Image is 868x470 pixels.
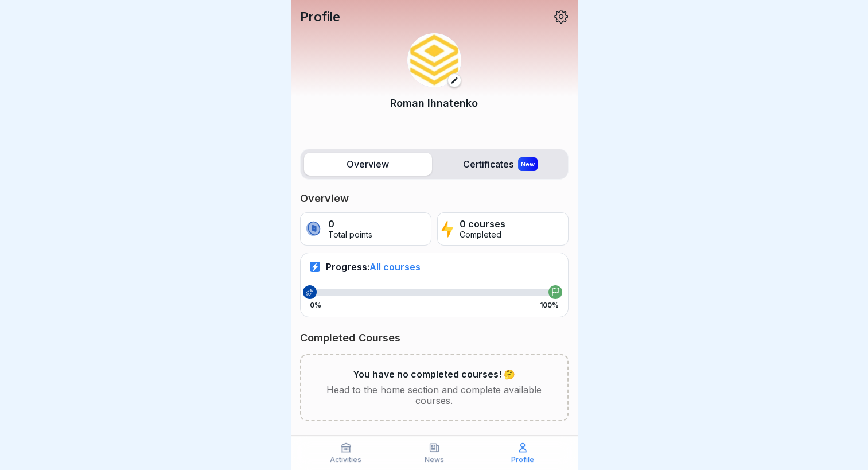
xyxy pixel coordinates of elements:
[369,261,421,273] span: All courses
[460,230,505,240] p: Completed
[353,369,515,380] p: You have no completed courses! 🤔
[304,153,432,176] label: Overview
[460,219,505,230] p: 0 courses
[425,456,444,464] p: News
[310,301,321,309] p: 0%
[328,230,372,240] p: Total points
[407,33,461,87] img: lqzj4kuucpkhnephc2ru2o4z.png
[304,219,323,239] img: coin.svg
[511,456,534,464] p: Profile
[300,331,569,345] p: Completed Courses
[300,9,340,24] p: Profile
[441,219,454,239] img: lightning.svg
[437,153,565,176] label: Certificates
[540,301,559,309] p: 100%
[330,456,361,464] p: Activities
[300,192,569,205] p: Overview
[518,157,538,171] div: New
[328,219,372,230] p: 0
[320,384,549,406] p: Head to the home section and complete available courses.
[390,95,478,111] p: Roman Ihnatenko
[326,261,421,273] p: Progress:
